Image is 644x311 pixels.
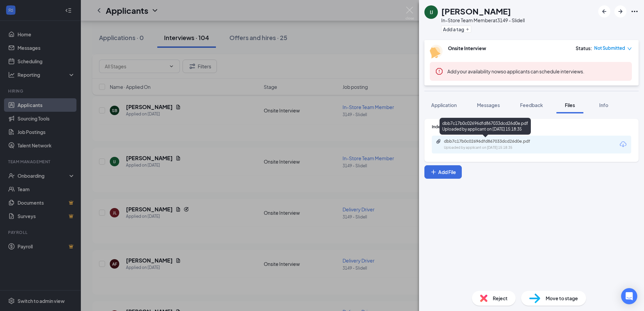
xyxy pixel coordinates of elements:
[432,124,631,130] div: Indeed Resume
[448,45,486,51] b: Onsite Interview
[619,140,627,148] svg: Download
[493,295,508,302] span: Reject
[465,27,470,31] svg: Plus
[441,5,511,17] h1: [PERSON_NAME]
[520,102,543,108] span: Feedback
[631,7,639,15] svg: Ellipses
[430,9,433,15] div: IJ
[435,67,443,75] svg: Error
[431,102,457,108] span: Application
[599,102,608,108] span: Info
[447,68,501,75] button: Add your availability now
[424,165,462,179] button: Add FilePlus
[441,26,471,33] button: PlusAdd a tag
[614,5,626,18] button: ArrowRight
[430,169,437,175] svg: Plus
[444,145,545,150] div: Uploaded by applicant on [DATE] 15:18:35
[616,7,624,15] svg: ArrowRight
[444,139,538,144] div: dbb7c17b0c02696dfd867033dcd26d0e.pdf
[546,295,578,302] span: Move to stage
[576,45,592,51] div: Status :
[621,288,637,304] div: Open Intercom Messenger
[436,139,545,150] a: Paperclipdbb7c17b0c02696dfd867033dcd26d0e.pdfUploaded by applicant on [DATE] 15:18:35
[440,118,531,135] div: dbb7c17b0c02696dfd867033dcd26d0e.pdf Uploaded by applicant on [DATE] 15:18:35
[441,17,525,24] div: In-Store Team Member at 3149 - Slidell
[477,102,500,108] span: Messages
[627,46,632,51] span: down
[594,45,625,51] span: Not Submitted
[436,139,441,144] svg: Paperclip
[447,68,584,74] span: so applicants can schedule interviews.
[598,5,610,18] button: ArrowLeftNew
[565,102,575,108] span: Files
[600,7,608,15] svg: ArrowLeftNew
